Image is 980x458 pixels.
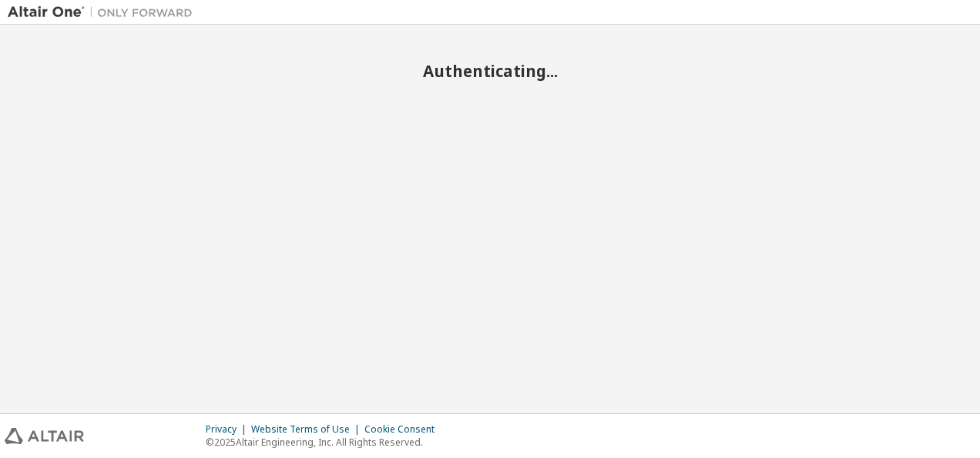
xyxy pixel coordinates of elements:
[251,423,364,436] div: Website Terms of Use
[206,423,251,436] div: Privacy
[206,436,444,449] p: © 2025 Altair Engineering, Inc. All Rights Reserved.
[8,61,972,81] h2: Authenticating...
[8,5,200,20] img: Altair One
[5,428,84,444] img: altair_logo.svg
[364,423,444,436] div: Cookie Consent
